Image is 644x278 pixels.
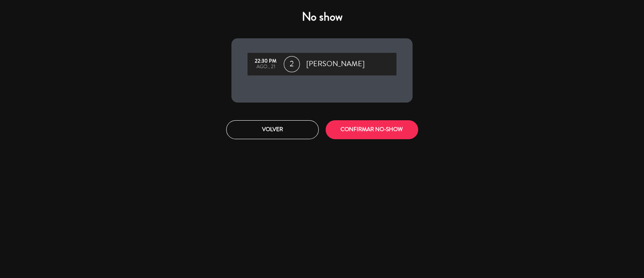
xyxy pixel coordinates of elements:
button: Volver [226,120,319,139]
h4: No show [231,10,413,24]
button: CONFIRMAR NO-SHOW [326,120,418,139]
div: ago., 21 [252,64,280,70]
span: [PERSON_NAME] [306,58,365,70]
div: 22:30 PM [252,59,280,64]
span: 2 [284,56,300,72]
